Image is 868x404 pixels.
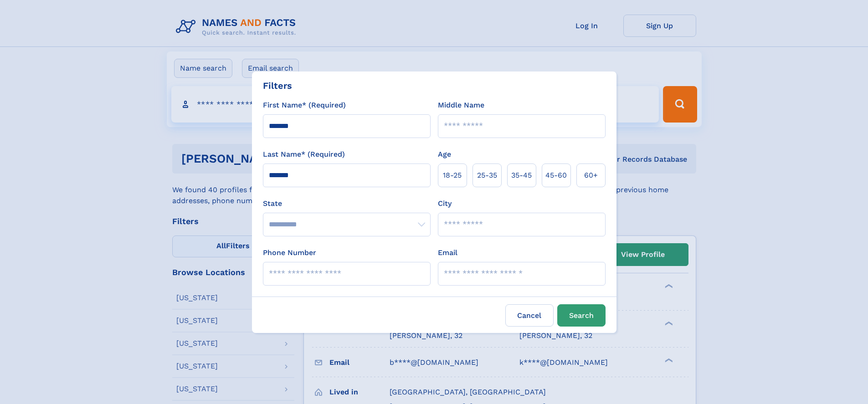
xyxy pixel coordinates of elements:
[438,149,451,160] label: Age
[263,79,292,92] div: Filters
[545,170,567,181] span: 45‑60
[477,170,497,181] span: 25‑35
[505,304,554,327] label: Cancel
[263,100,346,111] label: First Name* (Required)
[557,304,606,327] button: Search
[263,149,345,160] label: Last Name* (Required)
[263,247,316,258] label: Phone Number
[438,198,452,209] label: City
[584,170,598,181] span: 60+
[511,170,532,181] span: 35‑45
[438,247,457,258] label: Email
[438,100,484,111] label: Middle Name
[263,198,431,209] label: State
[443,170,462,181] span: 18‑25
